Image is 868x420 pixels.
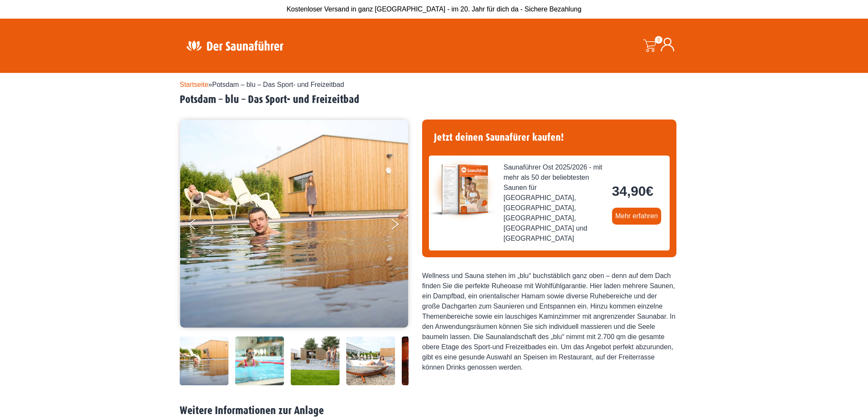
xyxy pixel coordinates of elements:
[180,81,344,88] span: »
[180,93,688,106] h2: Potsdam – blu – Das Sport- und Freizeitbad
[646,184,654,199] span: €
[655,36,662,44] span: 0
[287,6,581,13] span: Kostenloser Versand in ganz [GEOGRAPHIC_DATA] - im 20. Jahr für dich da - Sichere Bezahlung
[180,81,209,88] a: Startseite
[612,208,662,225] a: Mehr erfahren
[180,404,688,417] h2: Weitere Informationen zur Anlage
[429,156,497,223] img: der-saunafuehrer-2025-ost.jpg
[212,81,344,88] span: Potsdam – blu – Das Sport- und Freizeitbad
[612,184,654,199] bdi: 34,90
[504,162,605,244] span: Saunaführer Ost 2025/2026 - mit mehr als 50 der beliebtesten Saunen für [GEOGRAPHIC_DATA], [GEOGR...
[422,271,676,373] div: Wellness und Sauna stehen im „blu“ buchstäblich ganz oben – denn auf dem Dach finden Sie die perf...
[429,126,670,149] h4: Jetzt deinen Saunafürer kaufen!
[390,215,411,236] button: Next
[189,215,210,236] button: Previous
